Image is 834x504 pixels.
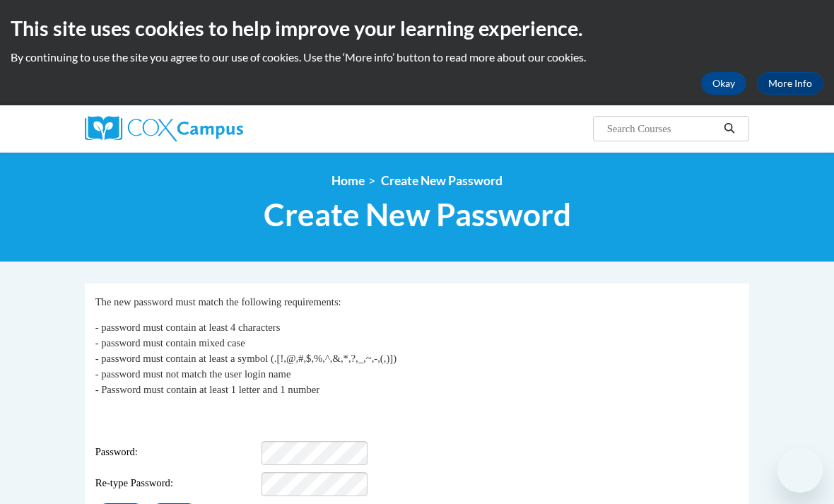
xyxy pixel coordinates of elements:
img: Cox Campus [85,116,243,141]
span: Create New Password [381,173,503,188]
span: Password: [95,445,259,460]
input: Search Courses [606,120,719,137]
h2: This site uses cookies to help improve your learning experience. [11,14,823,42]
button: Search [719,120,740,137]
span: Create New Password [264,196,571,233]
span: - password must contain at least 4 characters - password must contain mixed case - password must ... [95,322,397,395]
a: Home [331,173,365,188]
a: Cox Campus [85,116,292,141]
iframe: Button to launch messaging window [777,447,823,493]
span: Re-type Password: [95,476,259,491]
button: Okay [701,72,746,95]
span: The new password must match the following requirements: [95,296,341,307]
p: By continuing to use the site you agree to our use of cookies. Use the ‘More info’ button to read... [11,49,823,65]
a: More Info [757,72,823,95]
